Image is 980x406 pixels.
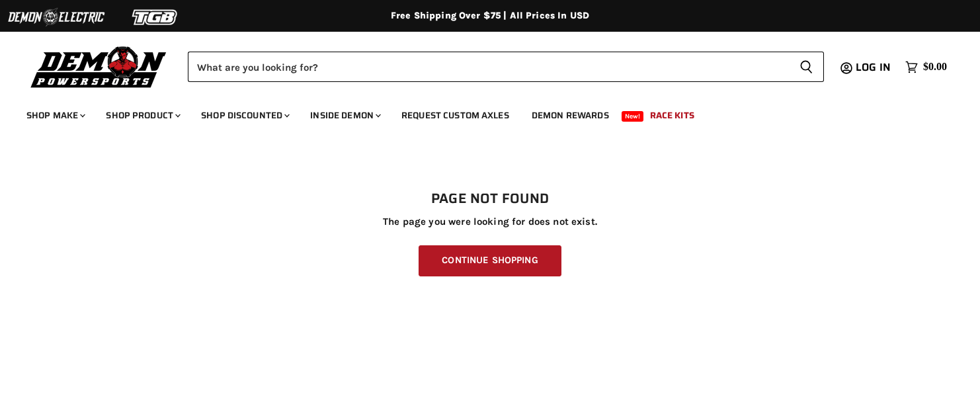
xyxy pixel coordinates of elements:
a: Log in [850,61,899,73]
span: New! [622,111,644,122]
a: Shop Make [17,102,93,129]
span: $0.00 [923,61,947,73]
form: Product [188,52,824,82]
a: Race Kits [640,102,704,129]
p: The page you were looking for does not exist. [26,216,954,227]
a: Request Custom Axles [391,102,519,129]
a: Demon Rewards [522,102,619,129]
input: Search [188,52,789,82]
a: Shop Discounted [191,102,298,129]
h1: Page not found [26,191,954,207]
a: Inside Demon [300,102,389,129]
a: $0.00 [899,58,954,77]
img: Demon Powersports [26,43,171,90]
button: Search [789,52,824,82]
ul: Main menu [17,97,944,129]
a: Shop Product [96,102,188,129]
img: TGB Logo 2 [106,5,205,30]
span: Log in [856,59,891,75]
a: Continue Shopping [419,245,561,276]
img: Demon Electric Logo 2 [7,5,106,30]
